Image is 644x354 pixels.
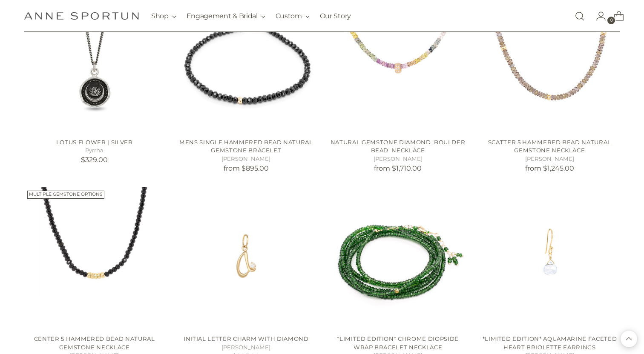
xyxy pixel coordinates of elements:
[56,139,133,146] a: Lotus Flower | Silver
[483,335,617,351] a: *Limited Edition* Aquamarine Faceted Heart Briolette Earrings
[24,12,139,20] a: Anne Sportun Fine Jewellery
[320,7,351,26] a: Our Story
[479,187,620,328] a: *Limited Edition* Aquamarine Faceted Heart Briolette Earrings
[24,146,165,155] h5: Pyrrha
[184,335,309,342] a: Initial Letter Charm with Diamond
[179,139,313,154] a: Mens Single Hammered Bead Natural Gemstone Bracelet
[175,187,316,328] a: Initial Letter Charm with Diamond
[621,331,637,347] button: Back to top
[337,335,459,351] a: *Limited Edition* Chrome Diopside Wrap Bracelet Necklace
[175,163,316,174] p: from $895.00
[24,187,165,328] a: Center 5 Hammered Bead Natural Gemstone Necklace
[328,163,469,174] p: from $1,710.00
[34,335,155,351] a: Center 5 Hammered Bead Natural Gemstone Necklace
[479,155,620,163] h5: [PERSON_NAME]
[81,156,108,164] span: $329.00
[276,7,310,26] button: Custom
[151,7,176,26] button: Shop
[187,7,265,26] button: Engagement & Bridal
[479,163,620,174] p: from $1,245.00
[328,187,469,328] a: *Limited Edition* Chrome Diopside Wrap Bracelet Necklace
[331,139,466,154] a: Natural Gemstone Diamond 'Boulder Bead' Necklace
[607,17,615,24] span: 0
[571,8,588,25] a: Open search modal
[175,343,316,352] h5: [PERSON_NAME]
[488,139,611,154] a: Scatter 5 Hammered Bead Natural Gemstone Necklace
[328,155,469,163] h5: [PERSON_NAME]
[589,8,606,25] a: Go to the account page
[175,155,316,163] h5: [PERSON_NAME]
[607,8,624,25] a: Open cart modal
